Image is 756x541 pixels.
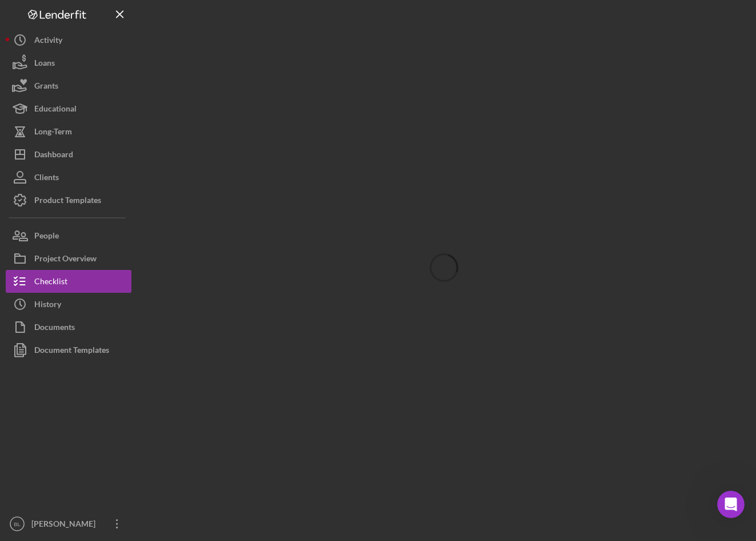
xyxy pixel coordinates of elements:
div: Documents [34,316,75,341]
div: Dashboard [34,143,73,169]
button: Product Templates [6,189,131,212]
text: BL [14,521,21,527]
div: Project Overview [34,247,97,273]
button: Educational [6,97,131,120]
button: Documents [6,316,131,339]
button: Long-Term [6,120,131,143]
button: Document Templates [6,339,131,361]
div: Product Templates [34,189,101,214]
iframe: Intercom live chat [717,491,745,518]
div: Long-Term [34,120,72,146]
div: [PERSON_NAME] [29,512,103,538]
div: Activity [34,29,62,54]
button: Clients [6,166,131,189]
button: Dashboard [6,143,131,166]
div: Document Templates [34,339,109,364]
div: Clients [34,166,59,192]
button: Checklist [6,270,131,293]
div: Loans [34,51,55,77]
button: People [6,224,131,247]
div: Educational [34,97,77,123]
button: History [6,293,131,316]
div: Grants [34,74,58,100]
div: Checklist [34,270,67,296]
div: History [34,293,61,319]
button: Grants [6,74,131,97]
div: People [34,224,59,250]
button: Activity [6,29,131,51]
button: Project Overview [6,247,131,270]
button: BL[PERSON_NAME] [6,512,131,535]
button: Loans [6,51,131,74]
